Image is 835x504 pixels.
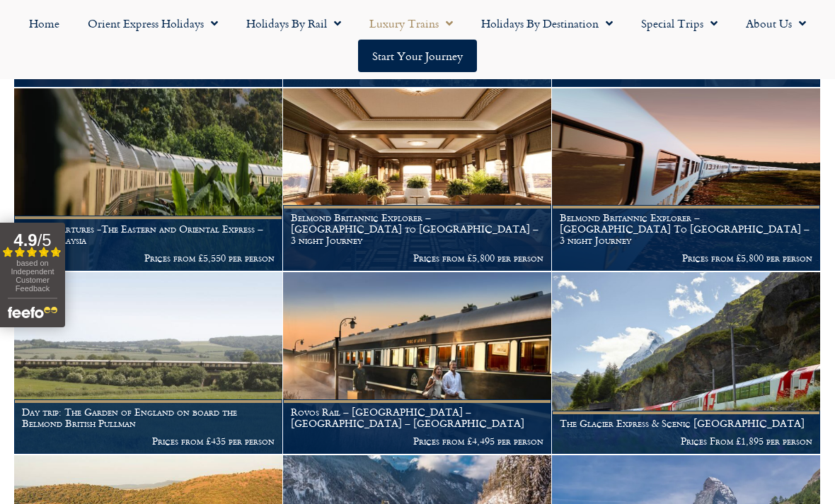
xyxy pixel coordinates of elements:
a: 2025 Departures -The Eastern and Oriental Express – Wild Malaysia Prices from £5,550 per person [14,88,283,271]
a: Holidays by Destination [467,7,627,40]
a: Luxury Trains [355,7,467,40]
p: Prices from £6,795 per person [291,69,543,80]
a: The Glacier Express & Scenic [GEOGRAPHIC_DATA] Prices From £1,895 per person [552,272,821,455]
h1: The Glacier Express & Scenic [GEOGRAPHIC_DATA] [560,418,812,429]
h1: Belmond Britannic Explorer – [GEOGRAPHIC_DATA] To [GEOGRAPHIC_DATA] – 3 night Journey [560,212,812,245]
p: Prices From £1,895 per person [560,435,812,447]
h1: Belmond Britannic Explorer – [GEOGRAPHIC_DATA] to [GEOGRAPHIC_DATA] – 3 night Journey [291,212,543,245]
h1: Day trip: The Garden of England on board the Belmond British Pullman [22,406,275,429]
p: Prices from £435 per person [22,435,275,447]
a: Day trip: The Garden of England on board the Belmond British Pullman Prices from £435 per person [14,272,283,455]
a: Rovos Rail – [GEOGRAPHIC_DATA] – [GEOGRAPHIC_DATA] – [GEOGRAPHIC_DATA] Prices from £4,495 per person [283,272,552,455]
a: Holidays by Rail [232,7,355,40]
h1: Rovos Rail – [GEOGRAPHIC_DATA] – [GEOGRAPHIC_DATA] – [GEOGRAPHIC_DATA] [291,406,543,429]
a: Belmond Britannic Explorer – [GEOGRAPHIC_DATA] to [GEOGRAPHIC_DATA] – 3 night Journey Prices from... [283,88,552,271]
img: Pride Of Africa Train Holiday [283,272,551,455]
p: Prices from £4,495 per person [291,435,543,447]
a: Home [15,7,74,40]
a: Start your Journey [358,40,477,72]
a: Special Trips [627,7,732,40]
p: Prices from £4,500 per person [22,69,275,80]
p: Prices from £5,800 per person [291,252,543,264]
a: Orient Express Holidays [74,7,232,40]
p: Prices from £5,500 per person [560,69,812,80]
a: About Us [732,7,820,40]
h1: 2025 Departures -The Eastern and Oriental Express – Wild Malaysia [22,223,275,246]
p: Prices from £5,800 per person [560,252,812,264]
a: Belmond Britannic Explorer – [GEOGRAPHIC_DATA] To [GEOGRAPHIC_DATA] – 3 night Journey Prices from... [552,88,821,271]
p: Prices from £5,550 per person [22,252,275,264]
nav: Menu [7,7,828,72]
